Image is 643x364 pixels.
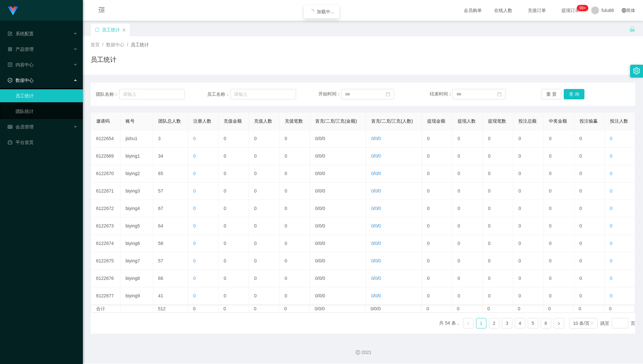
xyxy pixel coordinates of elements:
[610,206,613,211] span: 0
[120,200,153,217] td: biying4
[280,130,310,148] td: 0
[193,188,196,193] span: 0
[371,118,413,124] span: 首充/二充/三充(人数)
[8,124,34,129] span: 会员管理
[193,153,196,159] span: 0
[544,252,574,270] td: 0
[315,153,318,159] span: 0
[544,130,574,148] td: 0
[91,0,113,21] i: 图标: menu-fold
[280,165,310,182] td: 0
[153,200,188,217] td: 67
[554,318,564,328] li: 下一页
[375,258,377,263] span: 0
[366,130,422,148] td: / /
[193,223,196,228] span: 0
[574,130,605,148] td: 0
[544,200,574,217] td: 0
[375,223,377,228] span: 0
[371,241,374,246] span: 0
[315,206,318,211] span: 0
[574,235,605,252] td: 0
[458,118,476,124] span: 提现人数
[249,235,279,252] td: 0
[610,153,613,159] span: 0
[153,165,188,182] td: 65
[518,118,537,124] span: 投注总额
[8,62,34,67] span: 内容中心
[310,252,366,270] td: / /
[8,136,78,149] a: 图标: dashboard平台首页
[8,31,12,36] i: 图标: form
[315,258,318,263] span: 0
[422,200,452,217] td: 0
[375,171,377,176] span: 0
[430,91,452,96] span: 结束时间：
[8,125,12,129] i: 图标: table
[319,206,321,211] span: 0
[309,9,314,14] i: icon: loading
[310,235,366,252] td: / /
[610,293,613,298] span: 0
[120,287,153,305] td: biying9
[102,24,120,36] div: 员工统计
[371,206,374,211] span: 0
[323,136,325,141] span: 0
[310,200,366,217] td: / /
[544,270,574,287] td: 0
[207,91,230,98] span: 员工名称：
[315,293,318,298] span: 0
[525,8,549,13] span: 充值订单
[528,318,538,328] li: 5
[574,165,605,182] td: 0
[452,217,483,235] td: 0
[218,130,249,148] td: 0
[483,130,513,148] td: 0
[580,118,598,124] span: 投注输赢
[91,252,120,270] td: 6122675
[323,276,325,281] span: 0
[323,293,325,298] span: 0
[513,200,544,217] td: 0
[513,165,544,182] td: 0
[610,258,613,263] span: 0
[379,188,381,193] span: 0
[280,182,310,200] td: 0
[120,148,153,165] td: biying1
[379,136,381,141] span: 0
[310,165,366,182] td: / /
[379,293,381,298] span: 0
[564,89,584,99] button: 查 询
[573,318,590,328] div: 10 条/页
[544,217,574,235] td: 0
[153,217,188,235] td: 64
[610,118,628,124] span: 投注人数
[218,217,249,235] td: 0
[91,130,120,148] td: 6122654
[285,118,303,124] span: 充值笔数
[249,148,279,165] td: 0
[319,223,321,228] span: 0
[422,182,452,200] td: 0
[452,270,483,287] td: 0
[452,235,483,252] td: 0
[610,188,613,193] span: 0
[366,148,422,165] td: / /
[224,118,242,124] span: 充值金额
[366,182,422,200] td: / /
[8,62,12,67] i: 图标: profile
[489,318,499,328] a: 2
[513,130,544,148] td: 0
[249,200,279,217] td: 0
[153,235,188,252] td: 58
[120,235,153,252] td: biying6
[375,241,377,246] span: 0
[422,130,452,148] td: 0
[280,252,310,270] td: 0
[315,223,318,228] span: 0
[131,42,149,47] span: 员工统计
[310,182,366,200] td: / /
[218,148,249,165] td: 0
[502,318,512,328] a: 3
[91,217,120,235] td: 6122673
